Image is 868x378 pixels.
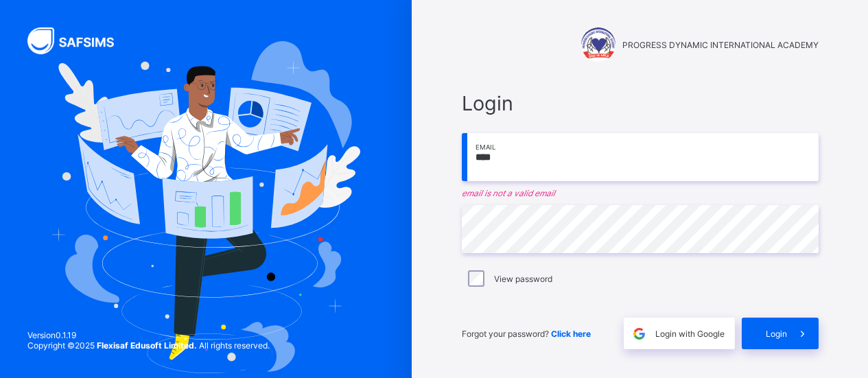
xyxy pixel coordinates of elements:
[27,27,130,54] img: SAFSIMS Logo
[27,340,270,351] span: Copyright © 2025 All rights reserved.
[462,188,819,198] em: email is not a valid email
[551,329,591,339] a: Click here
[51,41,360,373] img: Hero Image
[462,329,591,339] span: Forgot your password?
[97,340,197,351] strong: Flexisaf Edusoft Limited.
[655,329,725,339] span: Login with Google
[27,330,270,340] span: Version 0.1.19
[622,40,819,50] span: PROGRESS DYNAMIC INTERNATIONAL ACADEMY
[462,91,819,115] span: Login
[631,326,647,342] img: google.396cfc9801f0270233282035f929180a.svg
[494,274,552,284] label: View password
[766,329,787,339] span: Login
